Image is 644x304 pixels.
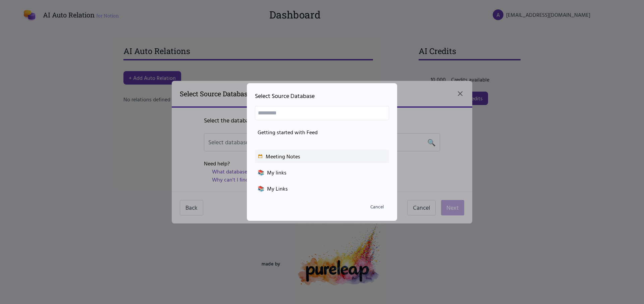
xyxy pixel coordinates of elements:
div: My links [258,168,386,176]
img: Icon [258,154,263,159]
div: Getting started with Feed [258,128,386,136]
h2: Select Source Database [255,91,389,101]
div: Meeting Notes [258,152,386,160]
span: 📚 [258,185,264,193]
button: Cancel [365,201,389,213]
div: My Links [258,185,386,193]
span: 📚 [258,168,264,176]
